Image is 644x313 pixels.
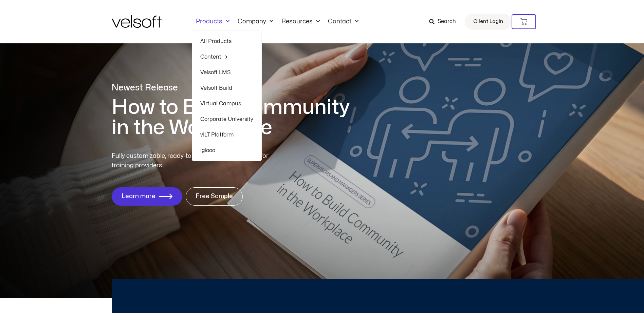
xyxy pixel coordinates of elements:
a: All Products [200,34,253,49]
a: vILT Platform [200,127,253,143]
h1: How to Build Community in the Workplace [112,97,360,138]
p: Fully customizable, ready-to-deliver training content for training providers. [112,151,281,170]
a: ContactMenu Toggle [324,18,363,25]
span: Learn more [122,193,155,200]
a: Velsoft Build [200,80,253,96]
span: Free Sample [196,193,233,200]
p: Newest Release [112,82,360,94]
a: ContentMenu Toggle [200,49,253,65]
a: Corporate University [200,111,253,127]
a: Velsoft LMS [200,65,253,80]
span: Client Login [473,17,503,26]
a: Virtual Campus [200,96,253,111]
a: Learn more [112,187,182,206]
a: Iglooo [200,143,253,158]
span: Search [438,17,456,26]
a: Search [429,16,461,27]
a: CompanyMenu Toggle [234,18,277,25]
a: ResourcesMenu Toggle [277,18,324,25]
ul: ProductsMenu Toggle [192,30,262,161]
a: Client Login [465,14,512,30]
img: Velsoft Training Materials [112,15,162,28]
a: ProductsMenu Toggle [192,18,234,25]
nav: Menu [192,18,363,25]
a: Free Sample [186,187,243,206]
